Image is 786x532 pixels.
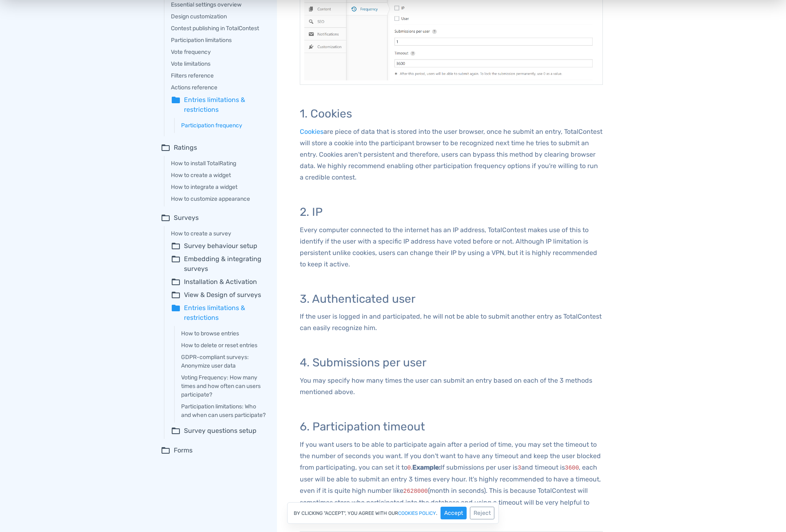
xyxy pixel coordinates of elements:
[171,60,266,68] a: Vote limitations
[171,303,266,323] summary: folderEntries limitations & restrictions
[161,446,266,455] summary: folder_openForms
[171,36,266,44] a: Participation limitations
[161,213,266,223] summary: folder_openSurveys
[300,439,603,520] p: If you want users to be able to participate again after a period of time, you may set the timeout...
[171,24,266,33] a: Contest publishing in TotalContest
[300,311,603,334] p: If the user is logged in and participated, he will not be able to submit another entry as TotalCo...
[171,426,181,436] span: folder_open
[161,213,170,223] span: folder_open
[565,465,579,471] code: 3600
[171,426,266,436] summary: folder_openSurvey questions setup
[171,12,266,21] a: Design customization
[407,465,411,471] code: 0
[171,229,266,238] a: How to create a survey
[300,224,603,270] p: Every computer connected to the internet has an IP address, TotalContest makes use of this to ide...
[181,353,266,370] a: GDPR-compliant surveys: Anonymize user data
[181,402,266,419] a: Participation limitations: Who and when can users participate?
[300,126,603,183] p: are piece of data that is stored into the user browser, once he submit an entry, TotalContest wil...
[300,108,603,120] h3: 1. Cookies
[518,465,521,471] code: 3
[171,290,266,300] summary: folder_openView & Design of surveys
[171,241,181,251] span: folder_open
[412,463,441,471] b: Example:
[300,293,603,306] h3: 3. Authenticated user
[441,507,467,519] button: Accept
[171,171,266,180] a: How to create a widget
[300,421,603,433] h3: 6. Participation timeout
[181,341,266,350] a: How to delete or reset entries
[161,446,170,455] span: folder_open
[398,511,436,516] a: cookies policy
[300,375,603,398] p: You may specify how many times the user can submit an entry based on each of the 3 methods mentio...
[171,195,266,203] a: How to customize appearance
[171,0,266,9] a: Essential settings overview
[171,95,266,115] summary: folderEntries limitations & restrictions
[181,329,266,338] a: How to browse entries
[171,83,266,92] a: Actions reference
[171,290,181,300] span: folder_open
[171,241,266,251] summary: folder_openSurvey behaviour setup
[171,254,181,274] span: folder_open
[171,48,266,56] a: Vote frequency
[300,357,603,369] h3: 4. Submissions per user
[171,159,266,168] a: How to install TotalRating
[161,143,266,153] summary: folder_openRatings
[181,373,266,399] a: Voting Frequency: How many times and how often can users participate?
[171,277,181,287] span: folder_open
[300,128,323,135] a: Cookies
[171,254,266,274] summary: folder_openEmbedding & integrating surveys
[181,121,266,130] a: Participation frequency
[470,507,494,519] button: Reject
[171,183,266,191] a: How to integrate a widget
[287,502,499,524] div: By clicking "Accept", you agree with our .
[171,277,266,287] summary: folder_openInstallation & Activation
[171,303,181,323] span: folder
[300,206,603,219] h3: 2. IP
[171,71,266,80] a: Filters reference
[161,143,170,153] span: folder_open
[171,95,181,115] span: folder
[403,488,428,494] code: 2628000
